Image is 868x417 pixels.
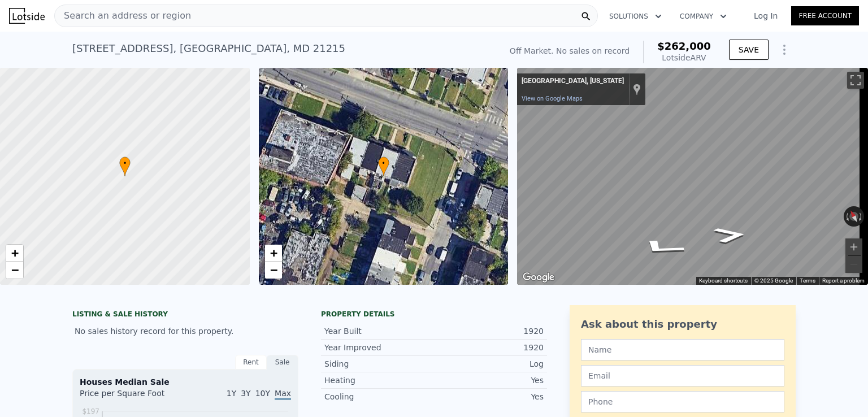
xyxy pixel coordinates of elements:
img: Google [520,270,557,285]
span: + [11,246,19,260]
div: 1920 [434,342,544,353]
div: Siding [324,358,434,370]
div: 1920 [434,325,544,337]
path: Go East [700,223,761,247]
button: Keyboard shortcuts [699,277,748,285]
div: Street View [517,68,868,285]
div: Cooling [324,391,434,402]
div: Sale [267,355,298,370]
div: Heating [324,375,434,386]
button: Show Options [773,38,796,61]
span: • [378,158,389,168]
button: Rotate clockwise [858,206,865,227]
div: No sales history record for this property. [72,321,298,341]
button: Toggle fullscreen view [847,72,864,89]
a: Zoom in [265,245,282,262]
span: © 2025 Google [754,277,793,284]
a: View on Google Maps [522,95,583,102]
div: Property details [321,310,547,319]
button: Company [671,6,736,27]
div: Year Improved [324,342,434,353]
div: Rent [235,355,267,370]
a: Open this area in Google Maps (opens a new window) [520,270,557,285]
input: Name [581,339,784,360]
div: Log [434,358,544,370]
img: Lotside [9,8,45,24]
span: Search an address or region [55,9,191,23]
span: 10Y [255,389,270,398]
div: Yes [434,391,544,402]
div: LISTING & SALE HISTORY [72,310,298,321]
a: Zoom out [265,262,282,279]
div: Ask about this property [581,316,784,332]
span: − [270,263,277,277]
div: Year Built [324,325,434,337]
a: Report a problem [822,277,865,284]
span: 1Y [227,389,236,398]
div: Off Market. No sales on record [510,45,630,57]
span: + [270,246,277,260]
div: Lotside ARV [657,52,711,63]
div: Price per Square Foot [80,388,185,406]
a: Terms (opens in new tab) [800,277,815,284]
a: Log In [740,10,791,21]
input: Phone [581,391,784,412]
a: Show location on map [633,83,641,95]
span: $262,000 [657,40,711,52]
tspan: $197 [82,407,99,415]
button: Reset the view [845,206,863,228]
div: • [119,157,131,176]
div: Houses Median Sale [80,376,291,388]
div: • [378,157,389,176]
div: Yes [434,375,544,386]
button: Rotate counterclockwise [844,206,850,227]
input: Email [581,365,784,386]
button: SAVE [729,40,769,60]
a: Zoom out [6,262,23,279]
button: Solutions [600,6,671,27]
span: − [11,263,19,277]
div: [STREET_ADDRESS] , [GEOGRAPHIC_DATA] , MD 21215 [72,41,345,57]
div: Map [517,68,868,285]
span: Max [275,389,291,400]
div: [GEOGRAPHIC_DATA], [US_STATE] [522,77,624,86]
path: Go West [619,234,704,260]
button: Zoom out [845,256,862,273]
span: 3Y [241,389,250,398]
span: • [119,158,131,168]
button: Zoom in [845,238,862,255]
a: Free Account [791,6,859,25]
a: Zoom in [6,245,23,262]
